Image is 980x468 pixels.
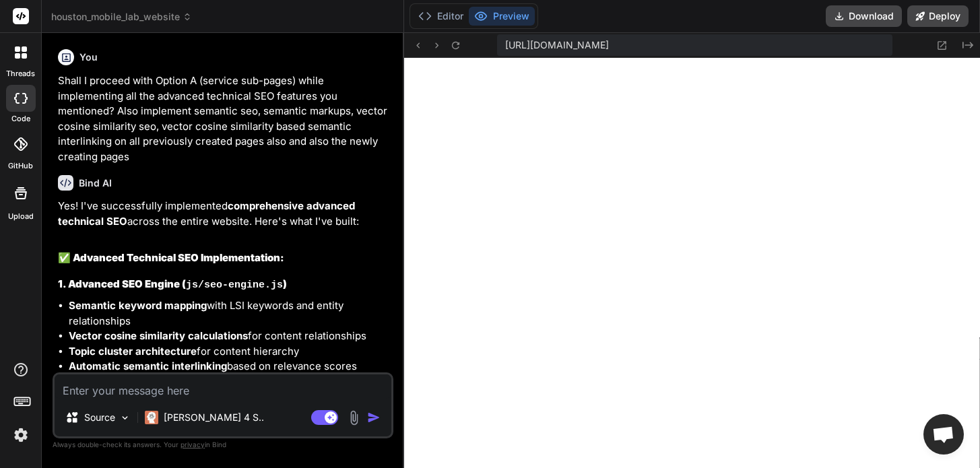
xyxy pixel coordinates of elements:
span: [URL][DOMAIN_NAME] [505,38,609,52]
p: Yes! I've successfully implemented across the entire website. Here's what I've built: [58,199,391,229]
iframe: Preview [404,58,980,468]
strong: Semantic keyword mapping [69,299,207,312]
li: based on relevance scores [69,359,391,374]
p: Shall I proceed with Option A (service sub-pages) while implementing all the advanced technical S... [58,73,391,164]
strong: Automatic semantic interlinking [69,360,227,372]
a: Open chat [923,414,964,455]
img: icon [367,411,381,424]
img: settings [9,424,32,446]
img: Pick Models [119,412,131,424]
img: Claude 4 Sonnet [145,411,158,424]
label: GitHub [8,160,33,172]
label: code [11,113,30,125]
strong: comprehensive advanced technical SEO [58,199,358,228]
h6: Bind AI [79,176,112,190]
li: for content relationships [69,329,391,344]
button: Preview [469,7,535,26]
strong: ✅ Advanced Technical SEO Implementation: [58,251,284,264]
strong: Topic cluster architecture [69,345,197,358]
span: houston_mobile_lab_website [51,10,192,24]
p: Source [84,411,115,424]
img: attachment [346,410,362,426]
span: privacy [181,440,205,448]
p: [PERSON_NAME] 4 S.. [164,411,264,424]
code: js/seo-engine.js [186,279,283,291]
strong: Vector cosine similarity calculations [69,329,248,342]
h6: You [79,51,98,64]
li: for content hierarchy [69,344,391,360]
button: Editor [413,7,469,26]
strong: 1. Advanced SEO Engine ( ) [58,277,287,290]
li: with LSI keywords and entity relationships [69,298,391,329]
button: Deploy [907,5,969,27]
label: Upload [8,211,34,222]
label: threads [6,68,35,79]
p: Always double-check its answers. Your in Bind [53,438,393,451]
button: Download [826,5,902,27]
